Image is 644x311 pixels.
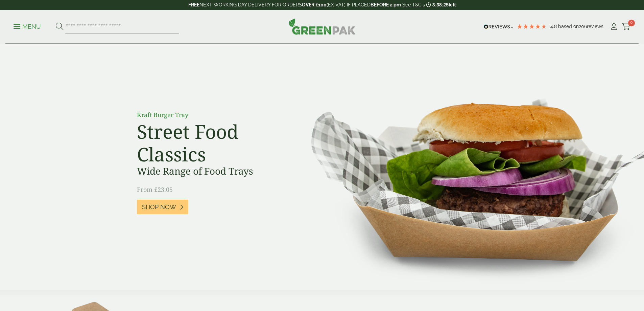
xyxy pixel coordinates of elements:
[289,18,356,35] img: GreenPak Supplies
[137,185,173,194] span: From £23.05
[432,2,449,7] span: 3:38:25
[14,23,41,29] a: Menu
[558,24,579,29] span: Based on
[610,23,618,30] i: My Account
[402,2,425,7] a: See T&C's
[290,44,644,290] img: Street Food Classics
[587,24,603,29] span: reviews
[188,2,199,7] strong: FREE
[579,24,587,29] span: 206
[517,23,547,29] div: 4.79 Stars
[449,2,456,7] span: left
[550,24,558,29] span: 4.8
[14,23,41,31] p: Menu
[142,203,176,211] span: Shop Now
[137,200,188,214] a: Shop Now
[622,23,630,30] i: Cart
[137,165,289,177] h3: Wide Range of Food Trays
[371,2,401,7] strong: BEFORE 2 pm
[137,110,289,119] p: Kraft Burger Tray
[302,2,327,7] strong: OVER £100
[137,120,289,165] h2: Street Food Classics
[622,22,630,32] a: 0
[628,20,635,26] span: 0
[484,24,513,29] img: REVIEWS.io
